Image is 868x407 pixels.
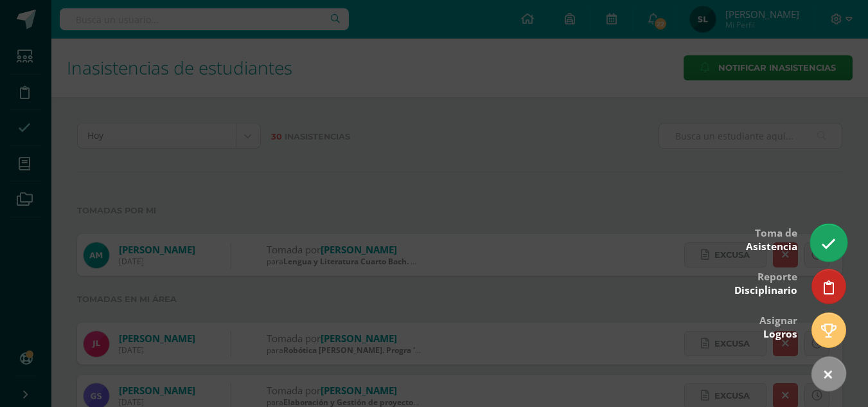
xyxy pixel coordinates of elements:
span: Logros [763,327,797,341]
span: Disciplinario [734,284,797,297]
div: Toma de [746,218,797,260]
span: Asistencia [746,240,797,253]
div: Asignar [759,305,797,347]
div: Reporte [734,262,797,303]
